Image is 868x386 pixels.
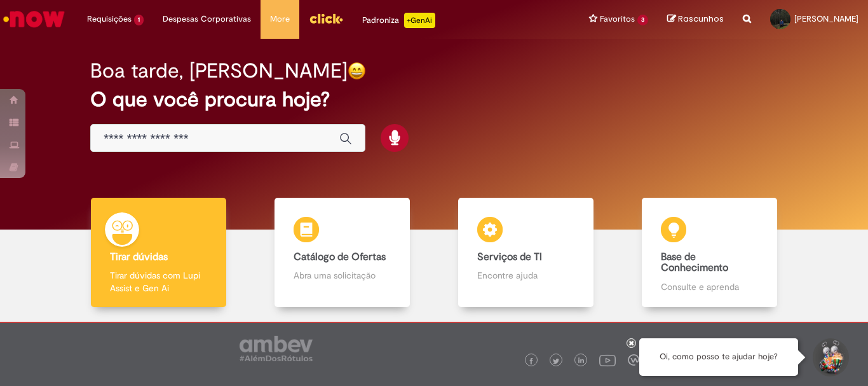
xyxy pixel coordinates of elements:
p: Abra uma solicitação [294,269,390,282]
b: Tirar dúvidas [110,251,168,263]
span: Despesas Corporativas [163,13,251,25]
p: Consulte e aprenda [661,280,757,293]
span: [PERSON_NAME] [794,13,858,24]
h2: Boa tarde, [PERSON_NAME] [90,60,348,82]
span: Requisições [87,13,132,25]
p: Tirar dúvidas com Lupi Assist e Gen Ai [110,269,207,294]
b: Base de Conhecimento [661,251,728,275]
span: Favoritos [600,13,635,25]
span: More [270,13,290,25]
div: Oi, como posso te ajudar hoje? [639,338,798,376]
img: logo_footer_ambev_rotulo_gray.png [240,336,313,361]
img: logo_footer_youtube.png [599,352,616,368]
span: 3 [637,15,648,25]
img: click_logo_yellow_360x200.png [309,9,343,28]
b: Serviços de TI [477,251,542,263]
span: 1 [134,15,144,25]
span: Rascunhos [678,13,724,25]
button: Iniciar Conversa de Suporte [811,338,849,376]
p: +GenAi [404,13,435,28]
a: Tirar dúvidas Tirar dúvidas com Lupi Assist e Gen Ai [67,198,250,308]
div: Padroniza [362,13,435,28]
img: logo_footer_linkedin.png [578,357,585,365]
a: Rascunhos [667,13,724,25]
img: logo_footer_workplace.png [628,354,639,366]
a: Serviços de TI Encontre ajuda [434,198,618,308]
h2: O que você procura hoje? [90,88,778,111]
a: Catálogo de Ofertas Abra uma solicitação [250,198,434,308]
img: happy-face.png [348,62,366,80]
p: Encontre ajuda [477,269,574,282]
img: ServiceNow [1,6,67,32]
img: logo_footer_twitter.png [553,358,559,364]
img: logo_footer_facebook.png [528,358,534,364]
a: Base de Conhecimento Consulte e aprenda [618,198,801,308]
b: Catálogo de Ofertas [294,251,386,263]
